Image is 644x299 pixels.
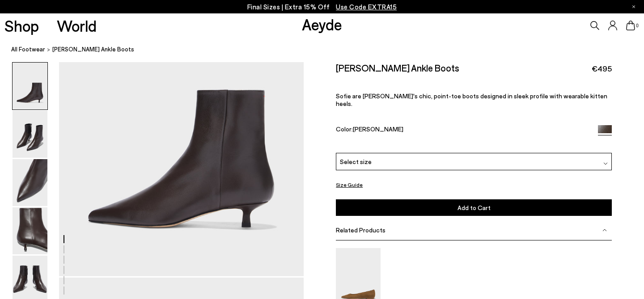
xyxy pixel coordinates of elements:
[635,23,640,28] span: 0
[592,63,612,74] span: €495
[13,111,47,158] img: Sofie Leather Ankle Boots - Image 2
[336,199,612,216] button: Add to Cart
[336,226,386,234] span: Related Products
[336,62,459,73] h2: [PERSON_NAME] Ankle Boots
[11,45,45,54] a: All Footwear
[626,21,635,30] a: 0
[4,18,39,34] a: Shop
[13,207,47,254] img: Sofie Leather Ankle Boots - Image 4
[247,1,397,13] p: Final Sizes | Extra 15% Off
[602,228,607,232] img: svg%3E
[458,204,491,211] span: Add to Cart
[302,15,342,34] a: Aeyde
[603,161,608,166] img: svg%3E
[11,38,644,62] nav: breadcrumb
[353,125,403,132] span: [PERSON_NAME]
[52,45,134,54] span: [PERSON_NAME] Ankle Boots
[57,18,97,34] a: World
[336,3,397,11] span: Navigate to /collections/ss25-final-sizes
[340,157,372,166] span: Select size
[13,63,47,109] img: Sofie Leather Ankle Boots - Image 1
[13,159,47,206] img: Sofie Leather Ankle Boots - Image 3
[336,92,612,107] p: Sofie are [PERSON_NAME]'s chic, point-toe boots designed in sleek profile with wearable kitten he...
[336,179,363,190] button: Size Guide
[336,125,589,135] div: Color:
